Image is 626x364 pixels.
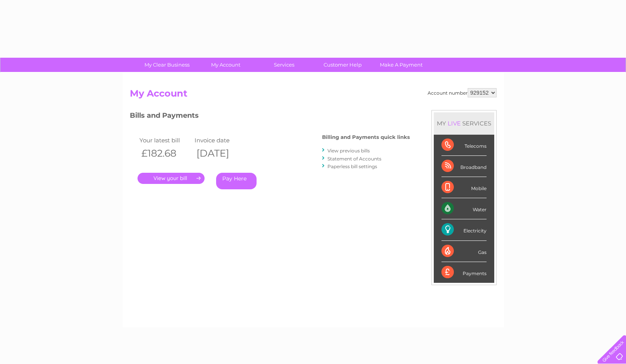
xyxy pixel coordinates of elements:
[138,135,193,145] td: Your latest bill
[441,219,487,240] div: Electricity
[441,156,487,177] div: Broadband
[369,58,433,72] a: Make A Payment
[446,120,462,127] div: LIVE
[327,148,370,154] a: View previous bills
[194,58,257,72] a: My Account
[130,88,497,103] h2: My Account
[138,173,205,184] a: .
[441,241,487,262] div: Gas
[327,164,377,169] a: Paperless bill settings
[322,134,410,140] h4: Billing and Payments quick links
[428,88,497,97] div: Account number
[252,58,316,72] a: Services
[311,58,374,72] a: Customer Help
[193,145,248,161] th: [DATE]
[441,135,487,156] div: Telecoms
[138,145,193,161] th: £182.68
[441,198,487,219] div: Water
[441,262,487,283] div: Payments
[216,173,257,189] a: Pay Here
[327,156,381,162] a: Statement of Accounts
[434,112,494,134] div: MY SERVICES
[441,177,487,198] div: Mobile
[135,58,199,72] a: My Clear Business
[130,110,410,124] h3: Bills and Payments
[193,135,248,145] td: Invoice date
